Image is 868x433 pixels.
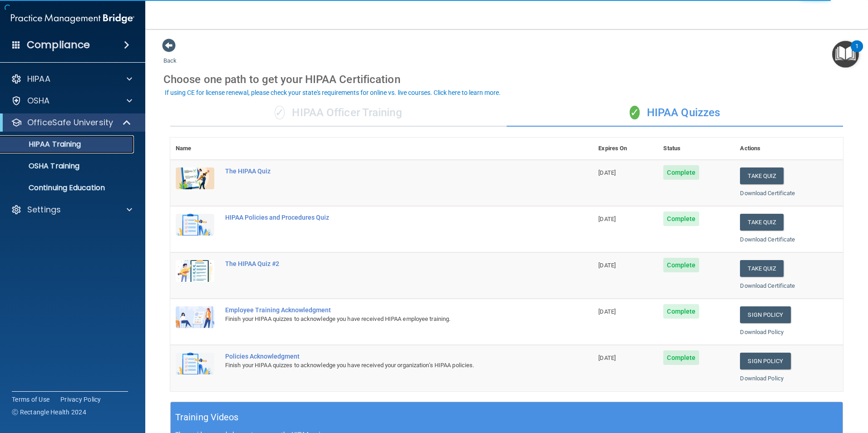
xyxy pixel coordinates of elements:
[225,360,547,371] div: Finish your HIPAA quizzes to acknowledge you have received your organization’s HIPAA policies.
[593,138,658,160] th: Expires On
[27,204,61,215] p: Settings
[11,204,132,215] a: Settings
[740,167,784,184] button: Take Quiz
[163,46,177,64] a: Back
[598,262,616,269] span: [DATE]
[740,214,784,231] button: Take Quiz
[855,46,858,58] div: 1
[735,138,843,160] th: Actions
[60,395,101,404] a: Privacy Policy
[740,190,795,197] a: Download Certificate
[507,99,843,127] div: HIPAA Quizzes
[740,353,790,369] a: Sign Policy
[163,88,502,97] button: If using CE for license renewal, please check your state's requirements for online vs. live cours...
[275,106,285,119] span: ✓
[27,95,50,106] p: OSHA
[165,89,501,96] div: If using CE for license renewal, please check your state's requirements for online vs. live cours...
[225,353,547,360] div: Policies Acknowledgment
[11,95,132,106] a: OSHA
[598,308,616,315] span: [DATE]
[6,162,79,171] p: OSHA Training
[27,39,90,51] h4: Compliance
[11,10,134,28] img: PMB logo
[11,74,132,84] a: HIPAA
[663,350,699,365] span: Complete
[740,329,784,335] a: Download Policy
[598,354,616,361] span: [DATE]
[225,306,547,314] div: Employee Training Acknowledgment
[6,140,81,149] p: HIPAA Training
[740,236,795,243] a: Download Certificate
[663,304,699,319] span: Complete
[11,117,132,128] a: OfficeSafe University
[225,167,547,175] div: The HIPAA Quiz
[663,258,699,272] span: Complete
[225,314,547,325] div: Finish your HIPAA quizzes to acknowledge you have received HIPAA employee training.
[225,260,547,267] div: The HIPAA Quiz #2
[740,282,795,289] a: Download Certificate
[27,74,50,84] p: HIPAA
[598,169,616,176] span: [DATE]
[163,66,850,93] div: Choose one path to get your HIPAA Certification
[175,409,239,425] h5: Training Videos
[832,41,859,68] button: Open Resource Center, 1 new notification
[170,138,220,160] th: Name
[740,306,790,323] a: Sign Policy
[630,106,640,119] span: ✓
[12,408,86,417] span: Ⓒ Rectangle Health 2024
[740,260,784,277] button: Take Quiz
[225,214,547,221] div: HIPAA Policies and Procedures Quiz
[12,395,49,404] a: Terms of Use
[6,183,130,192] p: Continuing Education
[170,99,507,127] div: HIPAA Officer Training
[663,165,699,180] span: Complete
[663,212,699,226] span: Complete
[711,369,857,405] iframe: Drift Widget Chat Controller
[27,117,113,128] p: OfficeSafe University
[658,138,735,160] th: Status
[598,216,616,222] span: [DATE]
